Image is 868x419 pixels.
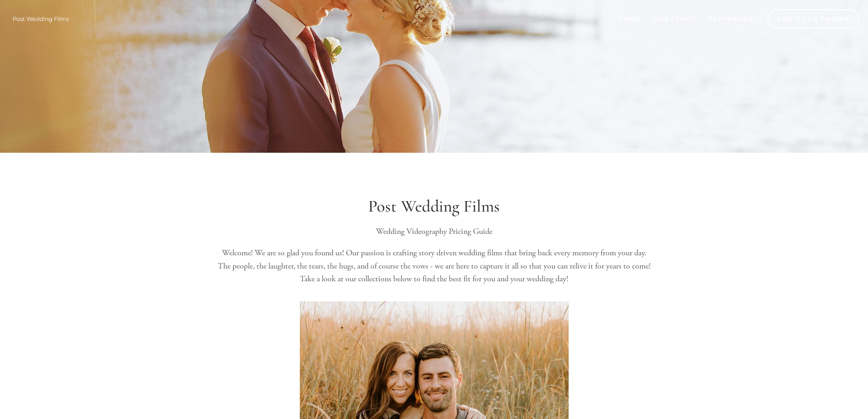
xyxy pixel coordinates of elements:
[216,247,652,286] p: Welcome! We are so glad you found us! Our passion is crafting story driven wedding films that bri...
[648,11,701,26] a: Our Story
[216,197,652,217] h1: Post Wedding Films
[613,11,646,26] a: Home
[767,9,859,29] a: Contact & Pricing
[216,225,652,238] p: Wedding Videography Pricing Guide
[9,12,73,26] img: Wisconsin Wedding Videographer
[703,11,760,26] a: Experience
